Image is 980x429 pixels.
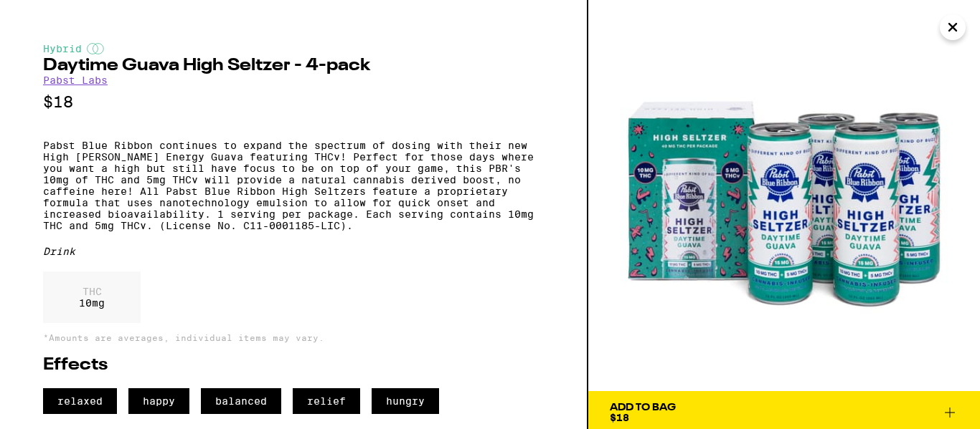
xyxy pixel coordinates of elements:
[610,403,676,413] div: Add To Bag
[201,388,281,414] span: balanced
[43,388,117,414] span: relaxed
[87,43,104,54] img: hybridColor.svg
[43,93,544,111] p: $18
[43,74,108,86] a: Pabst Labs
[43,246,544,257] div: Drink
[43,357,544,374] h2: Effects
[9,10,103,21] span: Hi. Need any help?
[43,140,544,231] p: Pabst Blue Ribbon continues to expand the spectrum of dosing with their new High [PERSON_NAME] En...
[128,388,189,414] span: happy
[43,43,544,54] div: Hybrid
[43,333,544,342] p: *Amounts are averages, individual items may vary.
[43,57,544,74] h2: Daytime Guava High Seltzer - 4-pack
[610,412,629,423] span: $18
[43,271,141,323] div: 10 mg
[372,388,439,414] span: hungry
[79,286,105,297] p: THC
[293,388,360,414] span: relief
[940,14,966,40] button: Close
